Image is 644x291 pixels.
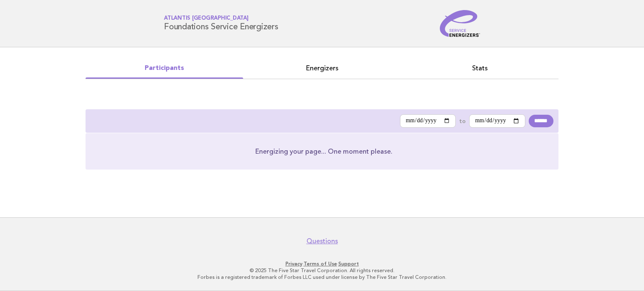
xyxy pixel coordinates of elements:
h1: Foundations Service Energizers [164,16,278,31]
a: Questions [306,237,338,245]
a: Stats [401,62,558,74]
p: © 2025 The Five Star Travel Corporation. All rights reserved. [65,267,579,274]
img: Service Energizers [440,10,480,37]
label: to [459,117,466,125]
a: Support [338,261,359,267]
span: Atlantis [GEOGRAPHIC_DATA] [164,16,278,21]
p: Forbes is a registered trademark of Forbes LLC used under license by The Five Star Travel Corpora... [65,274,579,281]
p: Energizing your page... One moment please. [255,147,392,156]
a: Privacy [286,261,302,267]
p: · · [65,260,579,267]
a: Energizers [243,62,401,74]
a: Terms of Use [304,261,337,267]
a: Participants [86,62,243,74]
